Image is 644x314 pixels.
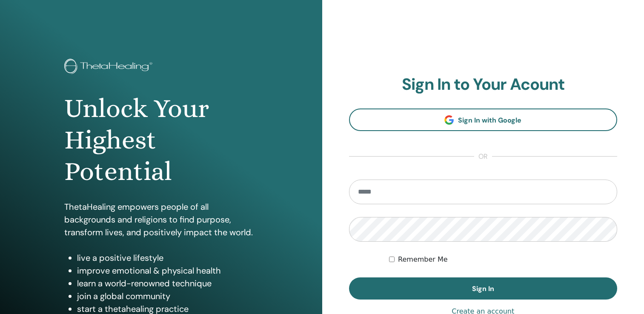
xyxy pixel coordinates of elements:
[389,254,617,265] div: Keep me authenticated indefinitely or until I manually logout
[458,116,521,125] span: Sign In with Google
[64,93,258,188] h1: Unlock Your Highest Potential
[349,108,618,131] a: Sign In with Google
[77,290,258,303] li: join a global community
[472,284,494,293] span: Sign In
[77,251,258,264] li: live a positive lifestyle
[349,277,618,300] button: Sign In
[474,151,492,162] span: or
[77,277,258,290] li: learn a world-renowned technique
[64,200,258,239] p: ThetaHealing empowers people of all backgrounds and religions to find purpose, transform lives, a...
[77,264,258,277] li: improve emotional & physical health
[349,75,618,94] h2: Sign In to Your Acount
[398,254,448,265] label: Remember Me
